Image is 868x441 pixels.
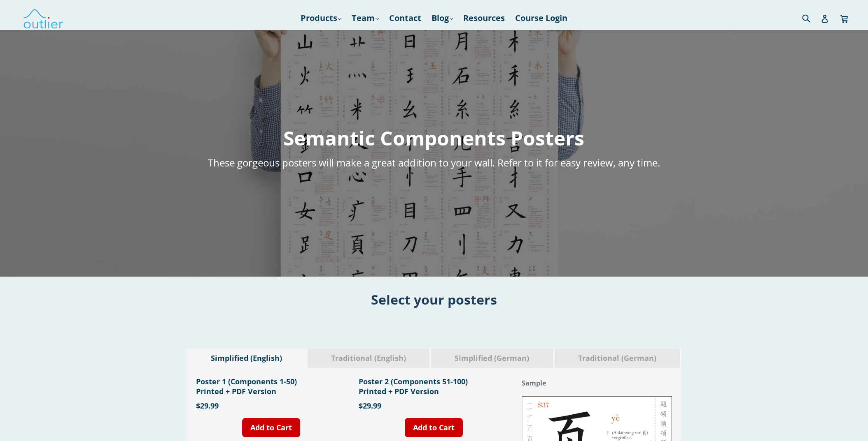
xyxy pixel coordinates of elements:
span: Simplified (English) [194,353,300,364]
span: Traditional (German) [561,353,674,364]
a: Add to Cart [405,418,463,437]
a: Blog [427,11,457,25]
a: Resources [459,11,509,25]
a: Add to Cart [242,418,300,437]
a: Products [296,11,345,25]
h5: These gorgeous posters will make a great addition to your wall. Refer to it for easy review, any ... [149,155,719,170]
span: $29.99 [196,401,219,411]
a: Contact [385,11,425,25]
img: Outlier Linguistics [23,6,64,30]
span: $29.99 [359,401,381,411]
h1: Poster 1 (Components 1-50) Printed + PDF Version [196,376,346,396]
h1: Sample [522,376,672,390]
h1: Semantic Components Posters [149,125,719,151]
span: Simplified (German) [437,353,547,364]
span: Traditional (English) [314,353,424,364]
input: Search [800,9,823,26]
a: Team [348,11,383,25]
a: Course Login [511,11,572,25]
h1: Poster 2 (Components 51-100) Printed + PDF Version [359,376,509,396]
